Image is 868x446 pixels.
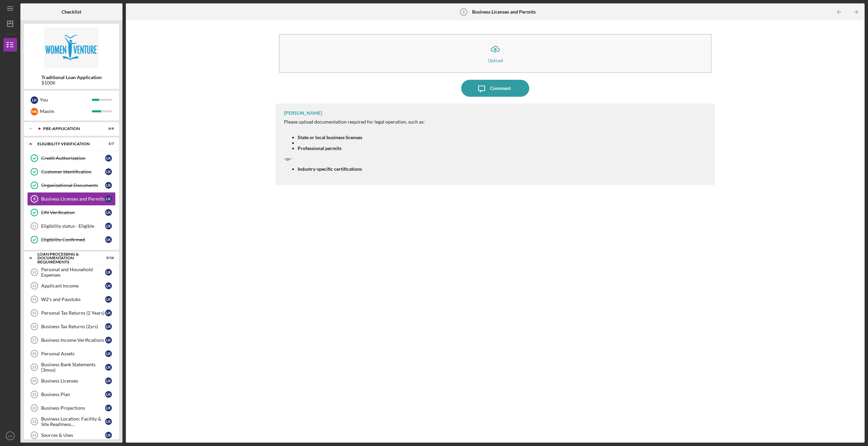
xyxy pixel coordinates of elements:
a: Eligibility ConfirmedLK [27,233,116,246]
div: -or- [284,156,425,162]
div: Eligibility Confirmed [41,237,105,242]
a: 17Business Income VerificationsLK [27,333,116,347]
div: 5 / 7 [102,142,114,146]
div: L K [105,391,112,398]
tspan: 14 [32,297,36,301]
div: Personal Assets [41,351,105,356]
a: Organizational DocumentsLK [27,179,116,192]
div: Business Projections [41,405,105,411]
a: 19Business Bank Statements (3mos)LK [27,360,116,374]
a: 12Personal and Household ExpensesLK [27,265,116,279]
div: Eligibility status - Eligible [41,223,105,229]
div: EIN Verification [41,210,105,215]
a: Credit AuthorizationLK [27,151,116,165]
b: Checklist [62,9,81,15]
div: L K [105,155,112,162]
a: EIN VerificationLK [27,206,116,219]
div: Personal Tax Returns (2 Years) [41,310,105,316]
div: Applicant Income [41,283,105,289]
tspan: 23 [32,420,36,424]
div: L K [105,350,112,357]
tspan: 24 [32,433,37,437]
strong: Professional permits [298,145,341,151]
tspan: 20 [32,379,36,383]
button: Upload [279,34,711,73]
a: Customer IdentificationLK [27,165,116,179]
a: 16Business Tax Returns (2yrs)LK [27,320,116,333]
div: L K [105,405,112,411]
div: L K [105,432,112,439]
div: Business Bank Statements (3mos) [41,362,105,373]
div: L K [105,209,112,216]
a: 24Sources & UsesLK [27,428,116,442]
a: 18Personal AssetsLK [27,347,116,360]
div: 6 / 6 [102,127,114,131]
div: L K [105,296,112,303]
div: L K [105,168,112,175]
div: $100K [41,80,102,86]
div: L K [105,323,112,330]
div: Upload [488,58,503,63]
a: 21Business PlanLK [27,388,116,401]
button: LK [3,429,17,443]
div: Business Income Verifications [41,337,105,343]
div: L K [105,364,112,371]
img: Product logo [24,27,119,68]
a: 20Business LicensesLK [27,374,116,388]
div: L K [105,418,112,425]
tspan: 22 [32,406,36,410]
tspan: 9 [33,197,35,201]
a: 22Business ProjectionsLK [27,401,116,415]
div: Maxim [40,106,92,117]
div: Business Licenses [41,378,105,384]
div: Business Plan [41,392,105,397]
div: Business Licenses and Permits [41,196,105,202]
div: L K [105,337,112,343]
div: Pre-Application [43,127,97,131]
div: Business Tax Returns (2yrs) [41,324,105,329]
div: Customer Identification [41,169,105,174]
div: You [40,94,92,106]
div: L K [105,310,112,316]
a: 23Business Location: Facility & Site Readiness DocumentationLK [27,415,116,428]
tspan: 12 [32,270,36,274]
tspan: 15 [32,311,36,315]
div: Eligibility Verification [37,142,97,146]
div: M K [31,108,38,115]
div: Comment [490,80,511,97]
a: 14W2's and PaystubsLK [27,293,116,306]
button: Comment [461,80,529,97]
div: L K [105,236,112,243]
div: L K [105,196,112,202]
div: 0 / 16 [102,256,114,260]
text: LK [8,434,12,438]
div: Credit Authorization [41,155,105,161]
div: L K [105,269,112,276]
div: W2's and Paystubs [41,297,105,302]
div: Organizational Documents [41,183,105,188]
tspan: 19 [32,365,36,369]
tspan: 18 [32,352,36,356]
strong: Industry-specific certifications [298,166,362,172]
b: Business Licenses and Permits [472,9,536,15]
div: L K [31,96,38,104]
div: L K [105,282,112,289]
tspan: 17 [32,338,36,342]
strong: State or local business licenses [298,134,362,140]
tspan: 13 [32,284,36,288]
tspan: 16 [32,324,36,329]
a: 11Eligibility status - EligibleLK [27,219,116,233]
div: Please upload documentation required for legal operation, such as: [284,119,425,125]
a: 9Business Licenses and PermitsLK [27,192,116,206]
tspan: 11 [32,224,36,228]
div: Loan Processing & Documentation Requirements [37,252,97,264]
div: Personal and Household Expenses [41,267,105,278]
div: Sources & Uses [41,432,105,438]
div: [PERSON_NAME] [284,110,322,116]
div: Business Location: Facility & Site Readiness Documentation [41,416,105,427]
div: L K [105,182,112,189]
div: L K [105,223,112,229]
tspan: 21 [32,392,36,396]
a: 15Personal Tax Returns (2 Years)LK [27,306,116,320]
a: 13Applicant IncomeLK [27,279,116,293]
